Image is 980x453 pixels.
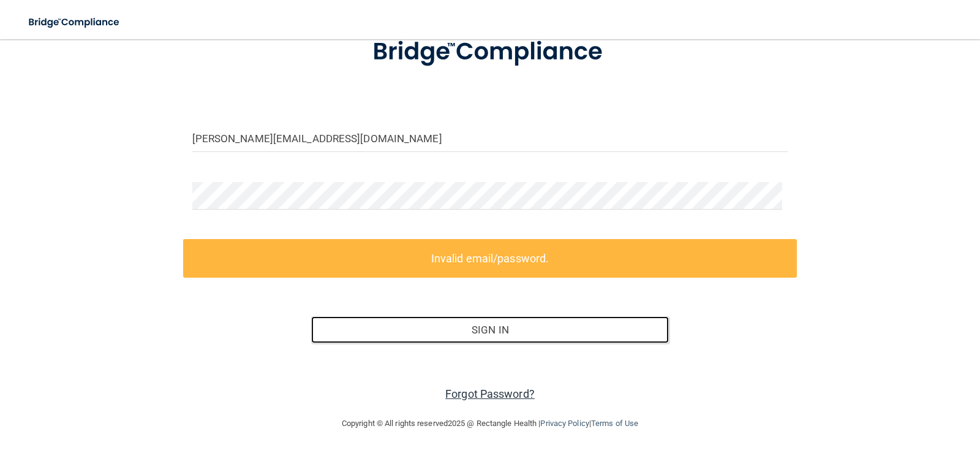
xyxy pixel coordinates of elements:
[311,316,669,343] button: Sign In
[183,239,797,278] label: Invalid email/password.
[192,124,788,152] input: Email
[445,387,535,400] a: Forgot Password?
[540,419,589,428] a: Privacy Policy
[347,20,633,84] img: bridge_compliance_login_screen.278c3ca4.svg
[18,10,131,35] img: bridge_compliance_login_screen.278c3ca4.svg
[266,404,714,443] div: Copyright © All rights reserved 2025 @ Rectangle Health | |
[591,419,638,428] a: Terms of Use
